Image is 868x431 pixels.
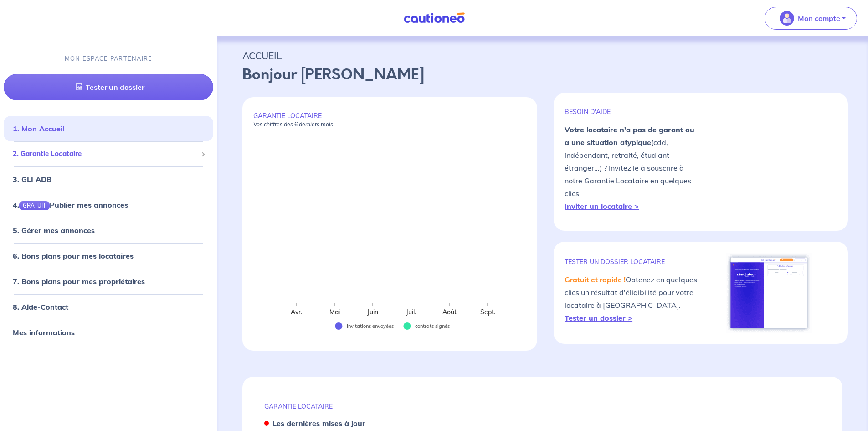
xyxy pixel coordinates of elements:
[253,112,526,128] p: GARANTIE LOCATAIRE
[565,275,626,284] em: Gratuit et rapide !
[4,221,213,239] div: 5. Gérer mes annonces
[291,308,302,316] text: Avr.
[701,124,837,200] img: video-gli-new-none.jpg
[13,124,64,133] a: 1. Mon Accueil
[565,202,639,211] a: Inviter un locataire >
[13,174,51,183] a: 3. GLI ADB
[798,13,840,24] p: Mon compte
[4,195,213,213] div: 4.GRATUITPublier mes annonces
[4,272,213,290] div: 7. Bons plans pour mes propriétaires
[242,47,842,64] p: ACCUEIL
[4,323,213,341] div: Mes informations
[400,12,468,24] img: Cautioneo
[329,308,340,316] text: Mai
[367,308,378,316] text: Juin
[565,123,701,213] p: (cdd, indépendant, retraité, étudiant étranger...) ? Invitez le à souscrire à notre Garantie Loca...
[13,327,75,337] a: Mes informations
[442,308,457,316] text: Août
[565,125,694,147] strong: Votre locataire n'a pas de garant ou a une situation atypique
[4,119,213,138] div: 1. Mon Accueil
[565,258,701,266] p: TESTER un dossier locataire
[253,121,333,128] em: Vos chiffres des 6 derniers mois
[4,145,213,163] div: 2. Garantie Locataire
[13,149,197,159] span: 2. Garantie Locataire
[4,246,213,265] div: 6. Bons plans pour mes locataires
[565,273,701,324] p: Obtenez en quelques clics un résultat d'éligibilité pour votre locataire à [GEOGRAPHIC_DATA].
[765,7,857,30] button: illu_account_valid_menu.svgMon compte
[65,54,153,63] p: MON ESPACE PARTENAIRE
[4,297,213,316] div: 8. Aide-Contact
[726,253,812,333] img: simulateur.png
[13,276,145,286] a: 7. Bons plans pour mes propriétaires
[13,200,128,209] a: 4.GRATUITPublier mes annonces
[4,170,213,188] div: 3. GLI ADB
[264,402,821,410] p: GARANTIE LOCATAIRE
[272,419,365,428] strong: Les dernières mises à jour
[13,225,95,234] a: 5. Gérer mes annonces
[4,74,213,100] a: Tester un dossier
[780,11,794,26] img: illu_account_valid_menu.svg
[242,64,842,86] p: Bonjour [PERSON_NAME]
[480,308,495,316] text: Sept.
[565,313,632,322] a: Tester un dossier >
[565,108,701,116] p: BESOIN D'AIDE
[13,302,68,311] a: 8. Aide-Contact
[13,251,134,260] a: 6. Bons plans pour mes locataires
[406,308,416,316] text: Juil.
